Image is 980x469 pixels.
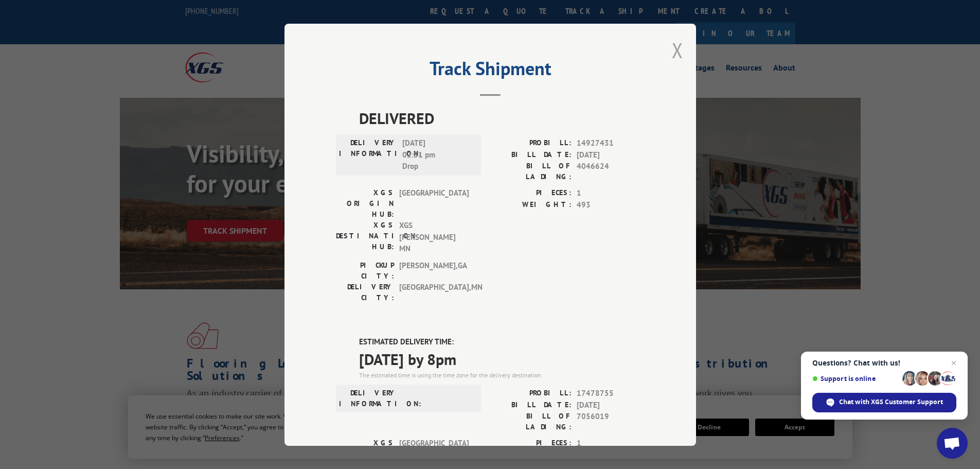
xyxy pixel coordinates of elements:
span: XGS [PERSON_NAME] MN [399,220,469,255]
label: WEIGHT: [490,199,572,211]
label: DELIVERY INFORMATION: [339,137,397,172]
label: XGS DESTINATION HUB: [336,220,394,255]
label: PIECES: [490,438,572,449]
label: ESTIMATED DELIVERY TIME: [359,336,645,348]
span: 4046624 [577,161,645,182]
label: DELIVERY INFORMATION: [339,388,397,409]
label: PROBILL: [490,137,572,149]
span: [DATE] [577,399,645,411]
span: DELIVERED [359,107,645,130]
span: [GEOGRAPHIC_DATA] , MN [399,281,469,303]
span: 493 [577,199,645,211]
span: Close chat [948,357,960,369]
span: Questions? Chat with us! [812,359,956,367]
label: BILL DATE: [490,399,572,411]
label: PIECES: [490,187,572,199]
div: The estimated time is using the time zone for the delivery destination. [359,371,645,380]
span: 7056019 [577,411,645,432]
h2: Track Shipment [336,61,645,81]
span: 17478755 [577,388,645,399]
label: DELIVERY CITY: [336,281,394,303]
label: BILL OF LADING: [490,161,572,182]
span: 1 [577,187,645,199]
div: Open chat [937,428,968,459]
span: [GEOGRAPHIC_DATA] [399,187,469,220]
label: PICKUP CITY: [336,259,394,281]
span: 14927431 [577,137,645,149]
span: Chat with XGS Customer Support [839,397,943,407]
label: BILL DATE: [490,149,572,161]
label: XGS ORIGIN HUB: [336,187,394,220]
div: Chat with XGS Customer Support [812,393,956,412]
button: Close modal [672,37,683,64]
label: BILL OF LADING: [490,411,572,432]
span: Support is online [812,375,899,383]
span: [PERSON_NAME] , GA [399,259,469,281]
label: PROBILL: [490,388,572,399]
span: [DATE] by 8pm [359,348,645,371]
span: 1 [577,438,645,449]
span: [DATE] [577,149,645,161]
span: [DATE] 02:51 pm Drop [402,137,472,172]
